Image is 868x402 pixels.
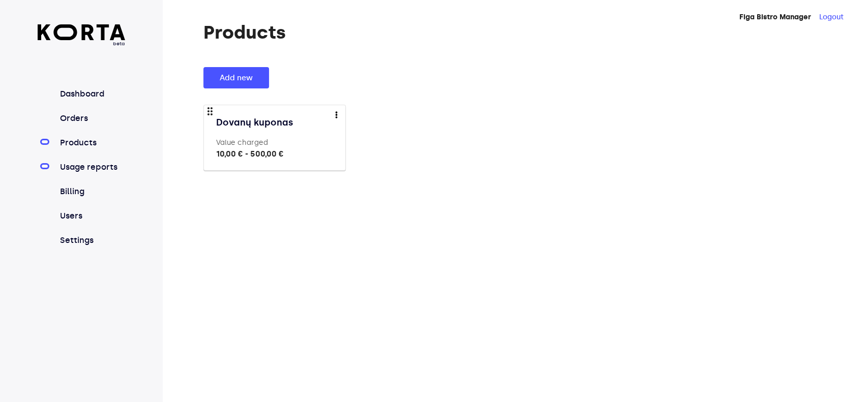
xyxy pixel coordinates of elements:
[204,105,216,117] span: drag_indicator
[203,22,858,43] h1: Products
[216,138,268,147] label: Value charged
[58,112,126,125] a: Orders
[203,72,276,81] a: Add new
[58,234,126,246] a: Settings
[58,88,126,100] a: Dashboard
[58,185,126,198] a: Billing
[819,12,844,22] button: Logout
[335,111,338,118] img: more
[203,67,269,88] button: Add new
[739,13,811,21] strong: Figa Bistro Manager
[38,24,126,47] a: beta
[327,105,345,123] button: more
[58,137,126,149] a: Products
[38,40,126,47] span: beta
[220,71,253,84] span: Add new
[58,210,126,222] a: Users
[216,148,284,160] div: 10,00 € - 500,00 €
[38,24,126,40] img: Korta
[58,161,126,173] a: Usage reports
[216,115,335,130] a: Dovanų kuponas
